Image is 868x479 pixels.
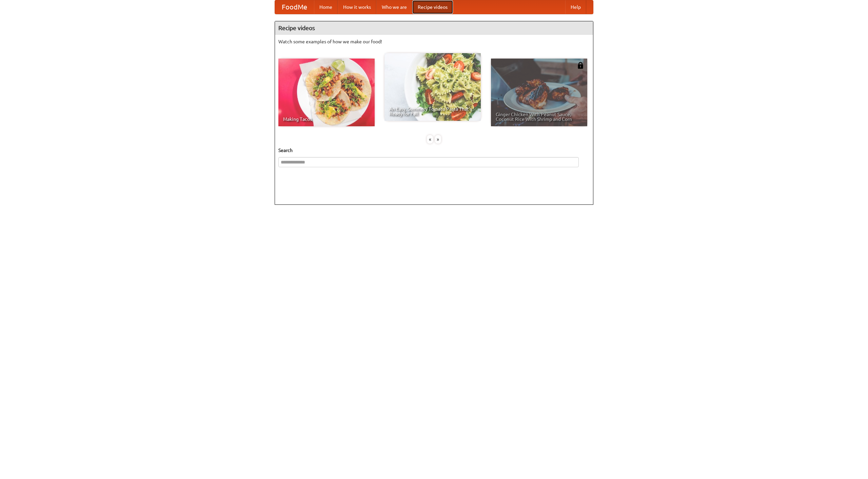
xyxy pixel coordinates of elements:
a: Recipe videos [412,0,453,14]
div: » [435,135,441,144]
a: Help [565,0,586,14]
a: Who we are [376,0,412,14]
span: Making Tacos [283,117,370,122]
p: Watch some examples of how we make our food! [278,38,590,45]
a: How it works [338,0,376,14]
img: 483408.png [577,62,584,69]
span: An Easy, Summery Tomato Pasta That's Ready for Fall [389,107,476,116]
div: « [427,135,433,144]
a: FoodMe [275,0,314,14]
a: Making Tacos [278,59,375,126]
a: Home [314,0,338,14]
a: An Easy, Summery Tomato Pasta That's Ready for Fall [384,53,481,121]
h4: Recipe videos [275,21,593,35]
h5: Search [278,147,590,154]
